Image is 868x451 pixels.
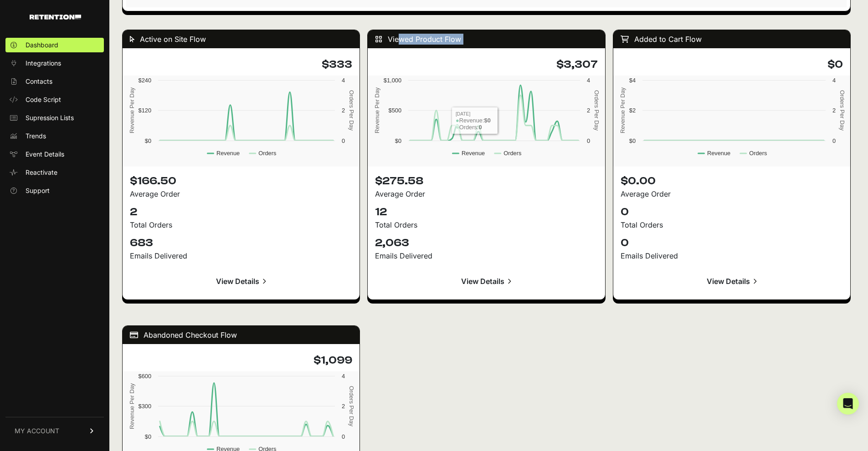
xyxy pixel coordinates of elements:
[5,417,104,445] a: MY ACCOUNT
[130,219,352,230] div: Total Orders
[258,150,276,157] text: Orders
[123,326,360,344] div: Abandoned Checkout Flow
[375,236,597,250] p: 2,063
[348,90,355,131] text: Orders Per Day
[462,150,485,157] text: Revenue
[5,165,104,180] a: Reactivate
[832,77,836,84] text: 4
[15,426,59,436] span: MY ACCOUNT
[26,77,52,86] span: Contacts
[5,38,104,52] a: Dashboard
[749,150,767,157] text: Orders
[621,219,843,230] div: Total Orders
[629,77,635,84] text: $4
[504,150,522,157] text: Orders
[593,90,600,131] text: Orders Per Day
[832,107,836,114] text: 2
[832,137,836,144] text: 0
[128,87,135,133] text: Revenue Per Day
[375,188,597,199] div: Average Order
[342,403,345,410] text: 2
[621,205,843,219] p: 0
[26,41,58,50] span: Dashboard
[375,205,597,219] p: 12
[5,147,104,162] a: Event Details
[621,250,843,261] div: Emails Delivered
[5,74,104,89] a: Contacts
[26,150,64,159] span: Event Details
[130,174,352,188] p: $166.50
[145,137,151,144] text: $0
[375,250,597,261] div: Emails Delivered
[389,107,401,114] text: $500
[375,219,597,230] div: Total Orders
[587,107,590,114] text: 2
[342,137,345,144] text: 0
[130,57,352,72] h4: $333
[139,77,151,84] text: $240
[139,403,151,410] text: $300
[368,30,605,48] div: Viewed Product Flow
[26,59,61,68] span: Integrations
[26,132,46,141] span: Trends
[629,107,635,114] text: $2
[348,386,355,426] text: Orders Per Day
[139,373,151,380] text: $600
[139,107,151,114] text: $120
[342,373,345,380] text: 4
[5,111,104,125] a: Supression Lists
[26,186,50,195] span: Support
[621,236,843,250] p: 0
[342,77,345,84] text: 4
[587,77,590,84] text: 4
[395,137,401,144] text: $0
[839,90,846,131] text: Orders Per Day
[130,353,352,368] h4: $1,099
[375,57,597,72] h4: $3,307
[375,270,597,292] a: View Details
[613,30,850,48] div: Added to Cart Flow
[621,174,843,188] p: $0.00
[216,150,240,157] text: Revenue
[130,188,352,199] div: Average Order
[621,188,843,199] div: Average Order
[26,168,57,177] span: Reactivate
[5,56,104,71] a: Integrations
[130,205,352,219] p: 2
[837,393,859,415] div: Open Intercom Messenger
[123,30,360,48] div: Active on Site Flow
[587,137,590,144] text: 0
[384,77,401,84] text: $1,000
[26,95,61,104] span: Code Script
[130,250,352,261] div: Emails Delivered
[5,92,104,107] a: Code Script
[629,137,635,144] text: $0
[375,174,597,188] p: $275.58
[130,236,352,250] p: 683
[128,383,135,429] text: Revenue Per Day
[145,433,151,440] text: $0
[130,270,352,292] a: View Details
[5,129,104,143] a: Trends
[342,107,345,114] text: 2
[707,150,730,157] text: Revenue
[342,433,345,440] text: 0
[619,87,626,133] text: Revenue Per Day
[30,15,81,20] img: Retention.com
[621,57,843,72] h4: $0
[5,183,104,198] a: Support
[26,113,74,122] span: Supression Lists
[374,87,380,133] text: Revenue Per Day
[621,270,843,292] a: View Details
